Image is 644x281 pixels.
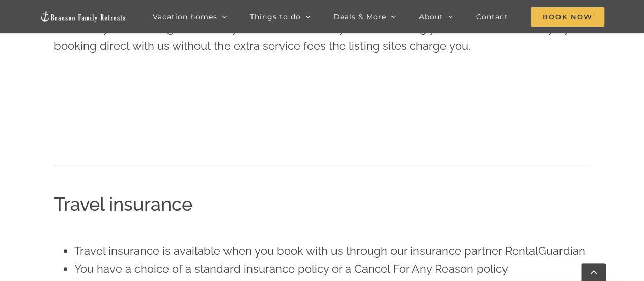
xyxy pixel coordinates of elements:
li: You have a choice of a standard insurance policy or a Cancel For Any Reason policy [74,260,590,278]
span: Contact [476,13,508,20]
li: Travel insurance is available when you book with us through our insurance partner RentalGuardian [74,242,590,260]
img: Branson Family Retreats Logo [40,11,126,22]
span: About [419,13,443,20]
span: Things to do [250,13,301,20]
span: Deals & More [333,13,386,20]
iframe: Branson search - Availability/Property Search Widget [54,76,590,134]
span: Book Now [531,7,604,27]
h2: Travel insurance [54,191,590,217]
span: Vacation homes [153,13,217,20]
